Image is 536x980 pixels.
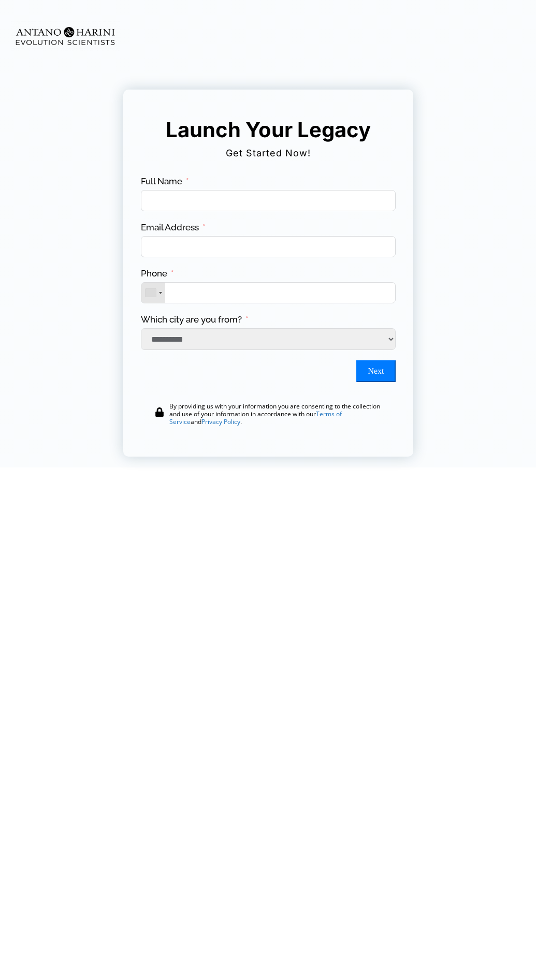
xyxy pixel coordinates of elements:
[141,282,396,303] input: Phone
[356,360,395,382] button: Next
[141,268,174,280] label: Phone
[201,417,240,426] a: Privacy Policy
[169,409,342,426] a: Terms of Service
[141,236,396,257] input: Email Address
[139,144,397,163] h2: Get Started Now!
[141,328,396,350] select: Which city are you from?
[141,222,206,233] label: Email Address
[160,117,376,143] h5: Launch Your Legacy
[169,402,387,426] div: By providing us with your information you are consenting to the collection and use of your inform...
[141,283,165,303] div: Telephone country code
[11,21,120,51] img: Evolution-Scientist (2)
[141,314,249,326] label: Which city are you from?
[141,175,189,187] label: Full Name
